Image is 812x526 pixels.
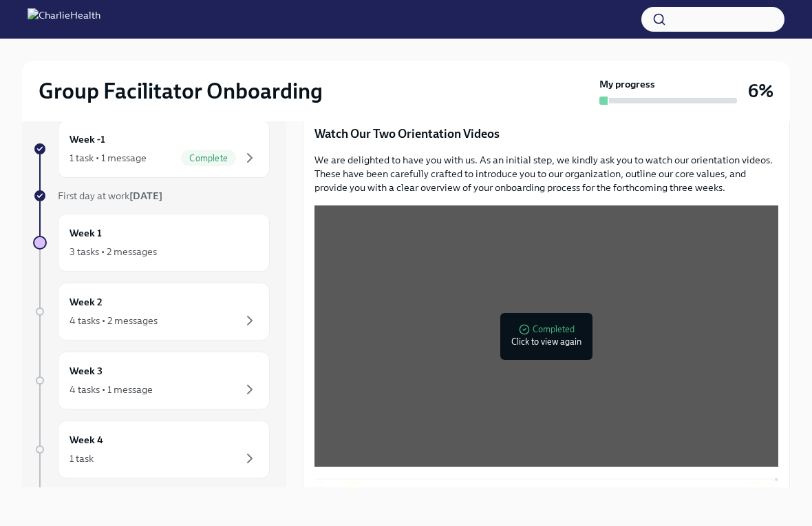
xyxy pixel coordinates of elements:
[70,294,103,310] h6: Week 2
[314,153,778,194] p: We are delighted to have you with us. As an initial step, we kindly ask you to watch our orientat...
[70,452,94,465] div: 1 task
[70,432,103,447] h6: Week 4
[314,125,778,142] p: Watch Our Two Orientation Videos
[70,225,102,241] h6: Week 1
[33,421,270,478] a: Week 41 task
[33,189,270,203] a: First day at work[DATE]
[33,352,270,409] a: Week 34 tasks • 1 message
[599,77,655,91] strong: My progress
[129,190,162,202] strong: [DATE]
[58,190,162,202] span: First day at work
[70,245,157,259] div: 3 tasks • 2 messages
[314,205,778,467] iframe: Part Time & IC Orientation
[70,132,105,147] h6: Week -1
[181,153,236,163] span: Complete
[70,314,158,327] div: 4 tasks • 2 messages
[748,79,773,103] h3: 6%
[33,120,270,178] a: Week -11 task • 1 messageComplete
[33,283,270,341] a: Week 24 tasks • 2 messages
[33,214,270,272] a: Week 13 tasks • 2 messages
[28,8,100,30] img: CharlieHealth
[70,363,103,378] h6: Week 3
[39,77,323,105] h2: Group Facilitator Onboarding
[70,383,153,396] div: 4 tasks • 1 message
[70,151,147,165] div: 1 task • 1 message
